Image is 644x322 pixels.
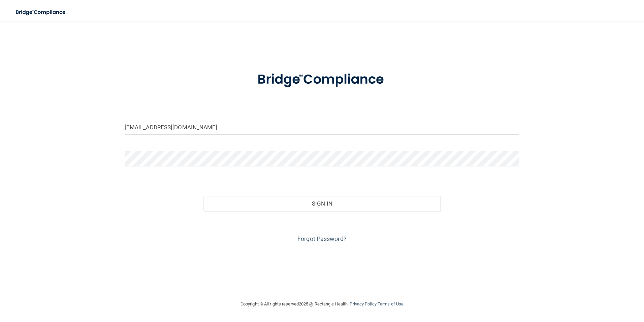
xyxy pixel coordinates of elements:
[125,119,520,135] input: Email
[297,235,347,242] a: Forgot Password?
[199,293,445,315] div: Copyright © All rights reserved 2025 @ Rectangle Health | |
[378,301,404,306] a: Terms of Use
[244,62,400,97] img: bridge_compliance_login_screen.278c3ca4.svg
[10,5,72,19] img: bridge_compliance_login_screen.278c3ca4.svg
[350,301,376,306] a: Privacy Policy
[203,196,441,211] button: Sign In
